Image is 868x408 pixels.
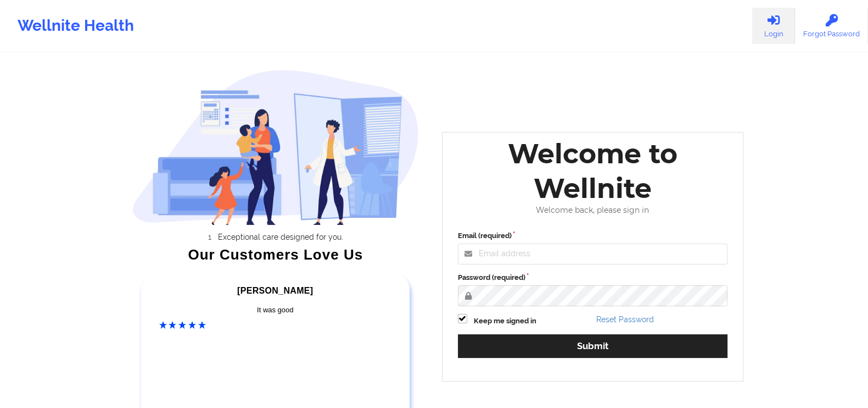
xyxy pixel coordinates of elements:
[142,233,419,241] li: Exceptional care designed for you.
[458,230,728,241] label: Email (required)
[237,286,313,295] span: [PERSON_NAME]
[795,8,868,44] a: Forgot Password
[132,249,419,260] div: Our Customers Love Us
[752,8,795,44] a: Login
[159,305,392,316] div: It was good
[132,69,419,225] img: wellnite-auth-hero_200.c722682e.png
[458,272,728,283] label: Password (required)
[474,316,536,327] label: Keep me signed in
[450,206,736,215] div: Welcome back, please sign in
[458,334,728,358] button: Submit
[450,136,736,206] div: Welcome to Wellnite
[596,315,654,324] a: Reset Password
[458,244,728,264] input: Email address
